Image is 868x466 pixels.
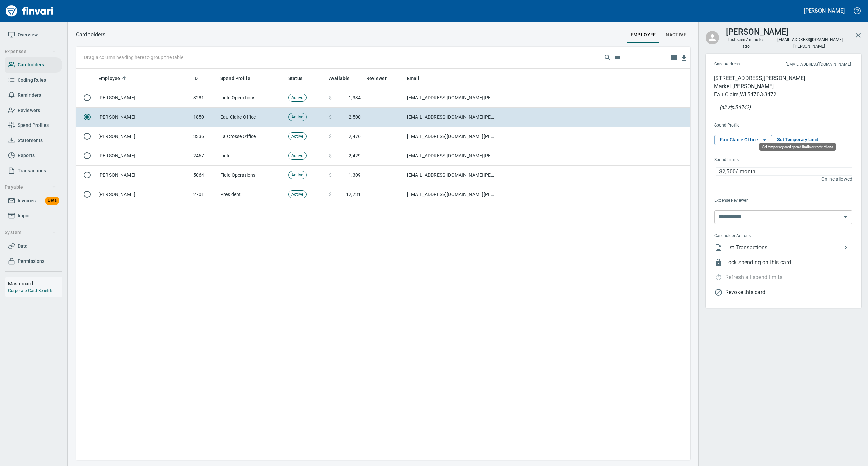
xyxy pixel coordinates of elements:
td: 2701 [191,185,218,204]
span: Invoices [18,197,36,205]
span: Spend Profile [714,122,795,129]
span: System [5,228,56,237]
a: Corporate Card Benefits [8,288,53,293]
td: [PERSON_NAME] [96,88,191,108]
td: Field Operations [218,88,285,108]
span: Card Address [714,61,763,68]
span: Revoke this card [725,288,852,296]
td: 3281 [191,88,218,108]
button: Eau Claire Office [714,135,772,145]
span: Set Temporary Limit [777,136,818,144]
span: Spend Limits [714,157,795,163]
span: $ [329,114,332,120]
span: Available [329,74,350,82]
td: 1850 [191,108,218,127]
span: ID [193,74,198,82]
a: Spend Profiles [5,118,62,133]
p: At the pump (or any AVS check), this zip will also be accepted [719,104,751,111]
p: Cardholders [76,31,105,39]
a: InvoicesBeta [5,193,62,209]
span: 2,429 [349,152,361,159]
button: Expenses [2,45,59,58]
a: Coding Rules [5,73,62,88]
span: 2,476 [349,133,361,140]
td: Field [218,146,285,166]
span: Active [289,133,306,140]
span: This is the email address for cardholder receipts [763,61,851,68]
h6: Mastercard [8,280,62,287]
button: [PERSON_NAME] [802,5,846,16]
span: Import [18,212,32,220]
td: [EMAIL_ADDRESS][DOMAIN_NAME][PERSON_NAME] [404,127,499,146]
span: Active [289,191,306,198]
span: ID [193,74,206,82]
span: Status [288,74,311,82]
nav: breadcrumb [76,31,105,39]
span: Data [18,242,28,250]
span: Reminders [18,91,41,99]
span: Reports [18,151,35,160]
span: [EMAIL_ADDRESS][DOMAIN_NAME][PERSON_NAME] [777,37,843,50]
span: Email [407,74,428,82]
a: Cardholders [5,57,62,73]
a: Transactions [5,163,62,178]
span: Employee [98,74,120,82]
span: $ [329,152,332,159]
span: Active [289,95,306,101]
button: Close cardholder [850,27,866,43]
span: Beta [45,197,59,205]
a: Permissions [5,254,62,269]
a: Reviewers [5,103,62,118]
td: [EMAIL_ADDRESS][DOMAIN_NAME][PERSON_NAME] [404,146,499,166]
a: Data [5,238,62,254]
span: Spend Profiles [18,121,49,130]
td: 2467 [191,146,218,166]
a: Statements [5,133,62,148]
button: Choose columns to display [669,53,679,63]
span: Spend Profile [220,74,250,82]
img: Finvari [4,3,55,19]
span: Status [288,74,302,82]
span: Eau Claire Office [720,136,767,144]
span: Available [329,74,358,82]
span: Reviewer [366,74,395,82]
td: Eau Claire Office [218,108,285,127]
time: 7 minutes ago [742,37,764,49]
td: Field Operations [218,166,285,185]
td: [PERSON_NAME] [96,146,191,166]
span: Cardholder Actions [714,233,801,239]
span: Lock spending on this card [725,258,852,267]
td: [EMAIL_ADDRESS][DOMAIN_NAME][PERSON_NAME] [404,166,499,185]
button: Open [841,212,850,222]
span: Email [407,74,419,82]
p: Drag a column heading here to group the table [84,54,183,61]
span: Active [289,114,306,120]
span: Reviewer [366,74,387,82]
a: Reports [5,148,62,163]
p: [STREET_ADDRESS][PERSON_NAME] [714,74,805,82]
span: 1,334 [349,94,361,101]
button: Download Table [679,53,689,63]
td: [PERSON_NAME] [96,185,191,204]
p: Market [PERSON_NAME] [714,82,805,91]
span: Overview [18,31,38,39]
td: 5064 [191,166,218,185]
p: Eau Claire , WI 54703-3472 [714,91,805,99]
p: Online allowed [709,176,852,182]
td: 3336 [191,127,218,146]
span: Permissions [18,257,44,266]
a: Import [5,208,62,224]
span: $ [329,94,332,101]
td: [EMAIL_ADDRESS][DOMAIN_NAME][PERSON_NAME] [404,88,499,108]
span: $ [329,133,332,140]
button: Payable [2,181,59,193]
span: employee [631,31,656,39]
span: Cardholders [18,61,44,69]
span: 2,500 [349,114,361,120]
button: System [2,226,59,239]
td: President [218,185,285,204]
span: Expense Reviewer [714,197,799,204]
span: Transactions [18,167,46,175]
span: 1,309 [349,172,361,178]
